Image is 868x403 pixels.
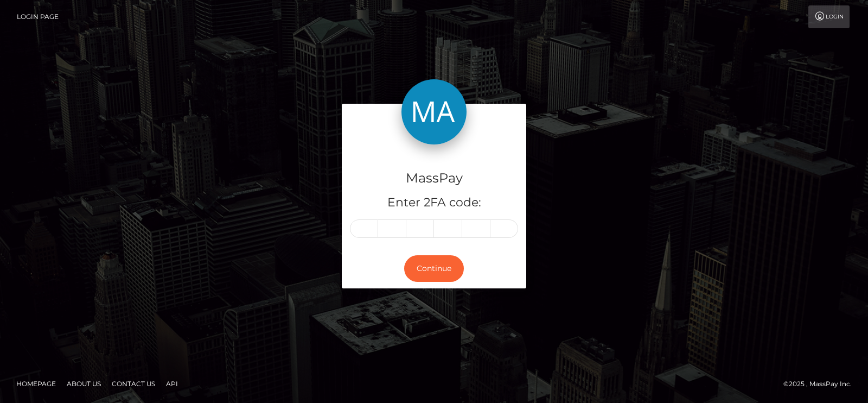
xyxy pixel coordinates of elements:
[62,375,105,392] a: About Us
[783,378,860,390] div: © 2025 , MassPay Inc.
[350,169,518,188] h4: MassPay
[808,5,850,28] a: Login
[404,255,464,282] button: Continue
[162,375,182,392] a: API
[12,375,60,392] a: Homepage
[107,375,159,392] a: Contact Us
[17,5,59,28] a: Login Page
[401,79,467,144] img: MassPay
[350,194,518,211] h5: Enter 2FA code:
